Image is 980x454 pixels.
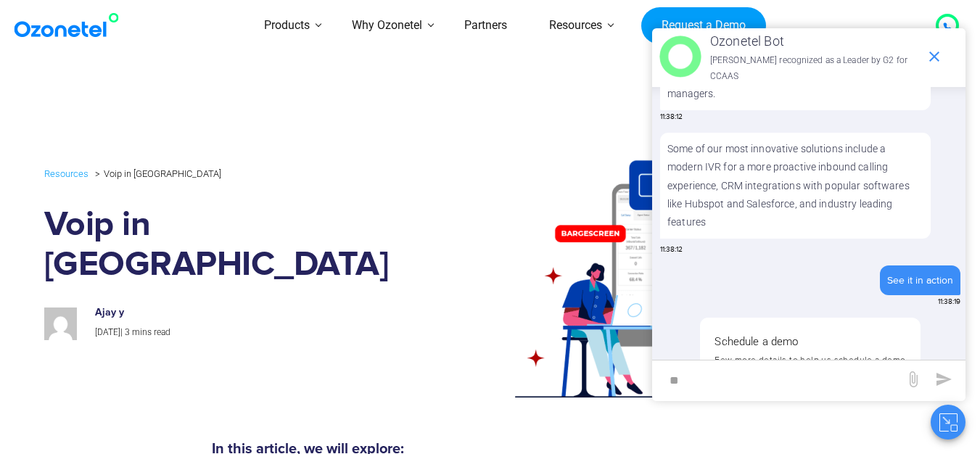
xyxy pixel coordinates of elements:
[920,42,949,71] span: end chat or minimize
[660,112,683,123] span: 11:38:12
[887,273,953,288] div: See it in action
[715,355,905,366] span: Few more details to help us schedule a demo
[660,133,931,239] p: Some of our most innovative solutions include a modern IVR for a more proactive inbound calling e...
[659,368,897,394] div: new-msg-input
[44,308,77,340] img: ca79e7ff75a4a49ece3c360be6bc1c9ae11b1190ab38fa3a42769ffe2efab0fe
[938,297,960,308] span: 11:38:19
[710,30,918,53] p: Ozonetel Bot
[95,325,401,341] p: |
[715,332,905,352] p: Schedule a demo
[659,36,701,78] img: header
[641,7,765,45] a: Request a Demo
[44,205,416,285] h1: Voip in [GEOGRAPHIC_DATA]
[660,244,683,255] span: 11:38:12
[95,307,401,319] h6: Ajay y
[95,327,120,337] span: [DATE]
[125,327,130,337] span: 3
[44,165,88,182] a: Resources
[132,327,170,337] span: mins read
[91,165,221,183] li: Voip in [GEOGRAPHIC_DATA]
[710,53,918,84] p: [PERSON_NAME] recognized as a Leader by G2 for CCAAS
[931,405,965,439] button: Close chat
